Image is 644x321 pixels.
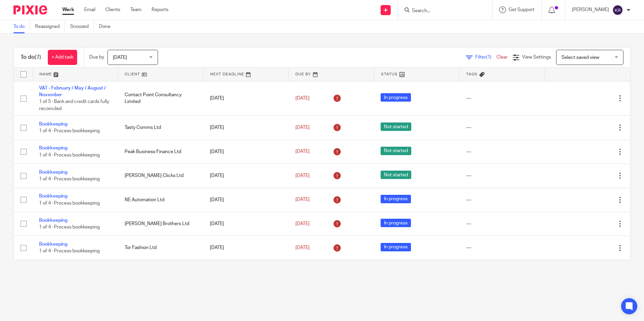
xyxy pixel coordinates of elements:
[496,55,508,60] a: Clear
[203,212,289,236] td: [DATE]
[118,81,203,116] td: Contact Point Consultancy Limited
[203,116,289,140] td: [DATE]
[572,6,609,13] p: [PERSON_NAME]
[466,95,538,102] div: ---
[62,6,74,13] a: Work
[21,54,41,61] h1: To do
[35,20,65,33] a: Reassigned
[39,129,100,134] span: 1 of 4 · Process bookkeeping
[118,116,203,140] td: Tasty Comms Ltd
[381,195,411,203] span: In progress
[466,148,538,155] div: ---
[203,236,289,260] td: [DATE]
[39,225,100,229] span: 1 of 4 · Process bookkeeping
[295,149,310,154] span: [DATE]
[411,8,472,14] input: Search
[466,197,538,203] div: ---
[39,242,67,247] a: Bookkeeping
[475,55,496,60] span: Filter
[381,219,411,227] span: In progress
[295,96,310,101] span: [DATE]
[381,93,411,102] span: In progress
[466,244,538,251] div: ---
[203,164,289,188] td: [DATE]
[130,6,141,13] a: Team
[118,188,203,212] td: NE Automation Ltd
[84,6,95,13] a: Email
[39,218,67,223] a: Bookkeeping
[152,6,168,13] a: Reports
[509,7,535,12] span: Get Support
[99,20,116,33] a: Done
[203,81,289,116] td: [DATE]
[48,50,77,65] a: + Add task
[118,236,203,260] td: Tor Fashion Ltd
[466,172,538,179] div: ---
[561,55,599,60] span: Select saved view
[522,55,551,60] span: View Settings
[39,170,67,175] a: Bookkeeping
[466,72,478,76] span: Tags
[39,86,106,97] a: VAT - February / May / August / November
[89,54,104,61] p: Due by
[39,146,67,150] a: Bookkeeping
[39,122,67,127] a: Bookkeeping
[35,55,41,60] span: (7)
[13,20,30,33] a: To do
[118,212,203,236] td: [PERSON_NAME] Brothers Ltd
[381,243,411,251] span: In progress
[203,188,289,212] td: [DATE]
[13,5,47,14] img: Pixie
[113,55,127,60] span: [DATE]
[118,140,203,164] td: Peak Business Finance Ltd
[486,55,491,60] span: (1)
[295,173,310,178] span: [DATE]
[466,220,538,227] div: ---
[381,147,411,155] span: Not started
[381,122,411,131] span: Not started
[295,198,310,202] span: [DATE]
[70,20,94,33] a: Snoozed
[39,201,100,206] span: 1 of 4 · Process bookkeeping
[39,153,100,157] span: 1 of 4 · Process bookkeeping
[39,177,100,181] span: 1 of 4 · Process bookkeeping
[612,5,623,15] img: svg%3E
[39,99,109,111] span: 1 of 5 · Bank and credit cards fully reconciled
[381,171,411,179] span: Not started
[203,140,289,164] td: [DATE]
[118,164,203,188] td: [PERSON_NAME] Clicks Ltd
[295,125,310,130] span: [DATE]
[39,194,67,199] a: Bookkeeping
[295,221,310,226] span: [DATE]
[39,249,100,254] span: 1 of 4 · Process bookkeeping
[295,245,310,250] span: [DATE]
[105,6,120,13] a: Clients
[466,124,538,131] div: ---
